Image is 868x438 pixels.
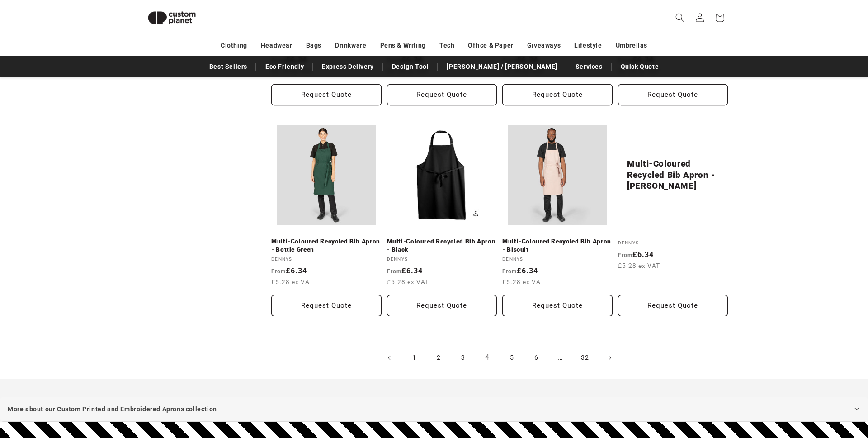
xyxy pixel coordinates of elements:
[8,404,217,415] span: More about our Custom Printed and Embroidered Aprons collection
[502,295,613,316] button: Request Quote
[271,348,728,368] nav: Pagination
[618,250,654,259] strong: £6.34
[670,8,690,28] summary: Search
[335,38,366,53] a: Drinkware
[502,348,522,368] a: Page 5
[442,59,561,75] a: [PERSON_NAME] / [PERSON_NAME]
[306,38,321,53] a: Bags
[271,295,382,316] button: Request Quote
[616,59,664,75] a: Quick Quote
[618,261,660,270] span: £5.28 ex VAT
[404,348,424,368] a: Page 1
[380,348,400,368] a: Previous page
[261,59,308,75] a: Eco Friendly
[271,84,382,105] button: Request Quote
[221,38,247,53] a: Clothing
[616,38,647,53] a: Umbrellas
[627,158,719,191] a: Multi-Coloured Recycled Bib Apron - [PERSON_NAME]
[380,38,426,53] a: Pens & Writing
[477,348,497,368] a: Page 4
[618,240,728,246] div: Dennys
[618,84,728,105] button: Request Quote
[205,59,252,75] a: Best Sellers
[502,84,613,105] button: Request Quote
[599,348,619,368] a: Next page
[574,38,602,53] a: Lifestyle
[140,4,203,32] img: Custom Planet
[527,38,561,53] a: Giveaways
[387,295,497,316] button: Request Quote
[317,59,378,75] a: Express Delivery
[261,38,292,53] a: Headwear
[387,238,497,253] a: Multi-Coloured Recycled Bib Apron - Black
[551,348,571,368] span: …
[575,348,595,368] a: Page 32
[618,252,632,258] span: From
[618,295,728,316] button: Request Quote
[271,238,382,253] a: Multi-Coloured Recycled Bib Apron - Bottle Green
[453,348,473,368] a: Page 3
[387,84,497,105] button: Request Quote
[713,340,868,438] iframe: Chat Widget
[502,238,613,253] a: Multi-Coloured Recycled Bib Apron - Biscuit
[429,348,448,368] a: Page 2
[468,38,513,53] a: Office & Paper
[439,38,454,53] a: Tech
[526,348,546,368] a: Page 6
[387,59,434,75] a: Design Tool
[571,59,607,75] a: Services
